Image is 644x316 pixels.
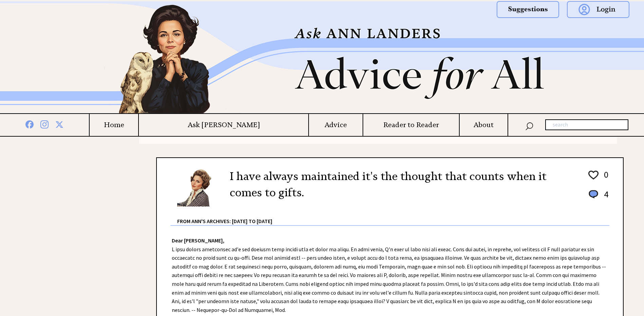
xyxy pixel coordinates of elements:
td: 4 [601,189,609,206]
img: x%20blue.png [55,119,63,129]
strong: Dear [PERSON_NAME], [172,237,224,244]
a: About [460,121,508,129]
img: Ann6%20v2%20small.png [177,168,220,206]
a: Reader to Reader [363,121,459,129]
img: search_nav.png [525,121,533,131]
img: message_round%201.png [587,189,600,200]
img: instagram%20blue.png [40,119,49,129]
input: search [545,119,628,130]
img: facebook%20blue.png [25,119,34,129]
img: right_new2.png [567,1,570,113]
h2: I have always maintained it's the thought that counts when it comes to gifts. [230,168,577,201]
img: heart_outline%201.png [587,169,600,181]
img: header2b_v1.png [78,1,567,113]
td: 0 [601,169,609,188]
div: From Ann's Archives: [DATE] to [DATE] [177,207,609,225]
a: Advice [309,121,362,129]
img: login.png [567,1,629,18]
a: Ask [PERSON_NAME] [139,121,308,129]
img: suggestions.png [497,1,559,18]
a: Home [90,121,138,129]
